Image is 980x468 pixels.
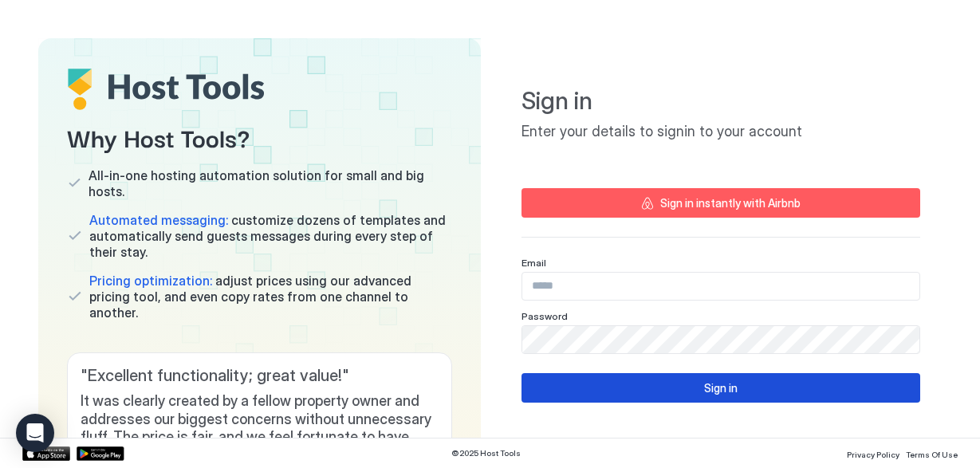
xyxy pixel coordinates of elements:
[89,273,452,321] span: adjust prices using our advanced pricing tool, and even copy rates from one channel to another.
[660,195,801,211] div: Sign in instantly with Airbnb
[521,373,920,403] button: Sign in
[81,392,439,464] span: It was clearly created by a fellow property owner and addresses our biggest concerns without unne...
[67,119,452,155] span: Why Host Tools?
[521,310,568,322] span: Password
[451,448,521,458] span: © 2025 Host Tools
[89,167,451,199] span: All-in-one hosting automation solution for small and big hosts.
[847,450,899,459] span: Privacy Policy
[522,326,919,353] input: Input Field
[906,450,958,459] span: Terms Of Use
[847,445,899,462] a: Privacy Policy
[89,212,452,260] span: customize dozens of templates and automatically send guests messages during every step of their s...
[89,212,228,228] span: Automated messaging:
[704,380,738,396] div: Sign in
[521,188,920,218] button: Sign in instantly with Airbnb
[89,273,212,289] span: Pricing optimization:
[521,123,920,141] span: Enter your details to signin to your account
[521,86,920,116] span: Sign in
[521,257,546,269] span: Email
[22,446,70,461] a: App Store
[522,273,919,300] input: Input Field
[906,445,958,462] a: Terms Of Use
[16,414,54,452] div: Open Intercom Messenger
[81,366,439,386] span: " Excellent functionality; great value! "
[77,446,124,461] a: Google Play Store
